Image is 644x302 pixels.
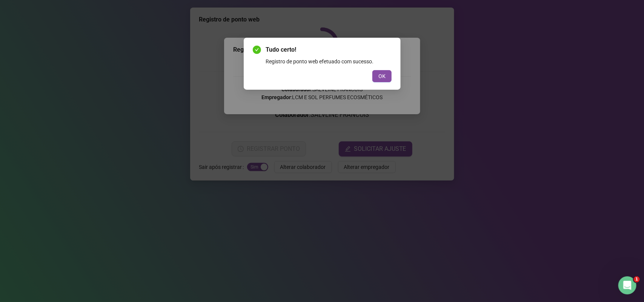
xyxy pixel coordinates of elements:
span: OK [378,72,386,80]
iframe: Intercom live chat [618,276,636,294]
div: Registro de ponto web efetuado com sucesso. [266,57,392,66]
span: Tudo certo! [266,45,392,54]
span: check-circle [253,46,261,54]
button: OK [372,70,392,82]
span: 1 [634,276,640,282]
